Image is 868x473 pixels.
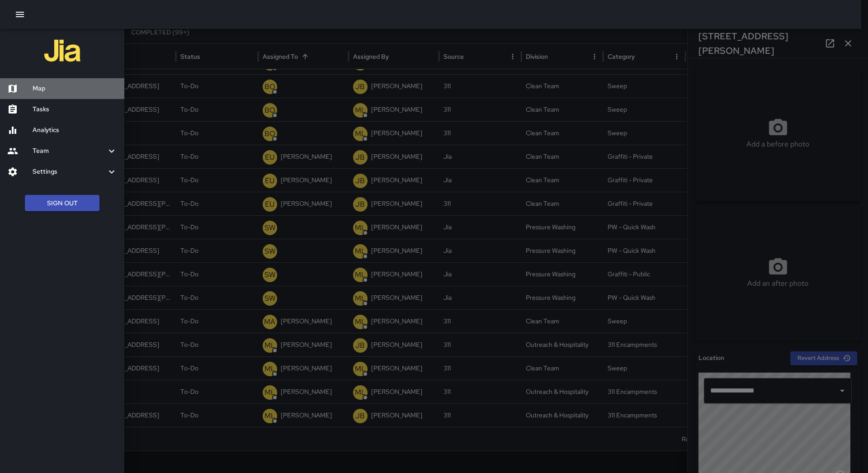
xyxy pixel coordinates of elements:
h6: Team [33,146,106,156]
button: Sign Out [25,195,99,212]
h6: Map [33,84,117,94]
h6: Analytics [33,125,117,135]
h6: Settings [33,167,106,177]
img: jia-logo [44,33,80,69]
h6: Tasks [33,104,117,114]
